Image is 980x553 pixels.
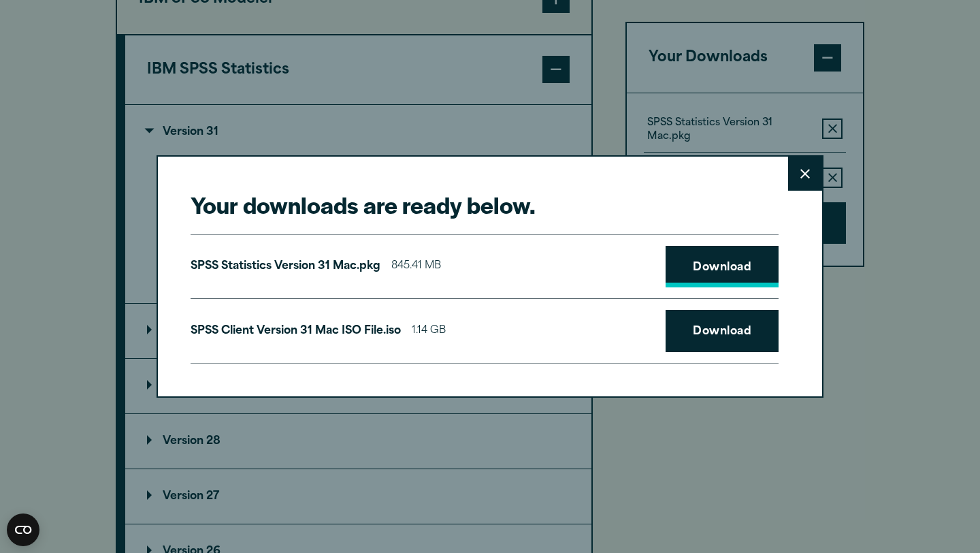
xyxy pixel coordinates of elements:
[191,257,380,276] p: SPSS Statistics Version 31 Mac.pkg
[7,513,39,546] button: Open CMP widget
[666,246,779,288] a: Download
[191,189,779,220] h2: Your downloads are ready below.
[191,321,401,341] p: SPSS Client Version 31 Mac ISO File.iso
[666,310,779,352] a: Download
[391,257,441,276] span: 845.41 MB
[412,321,446,341] span: 1.14 GB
